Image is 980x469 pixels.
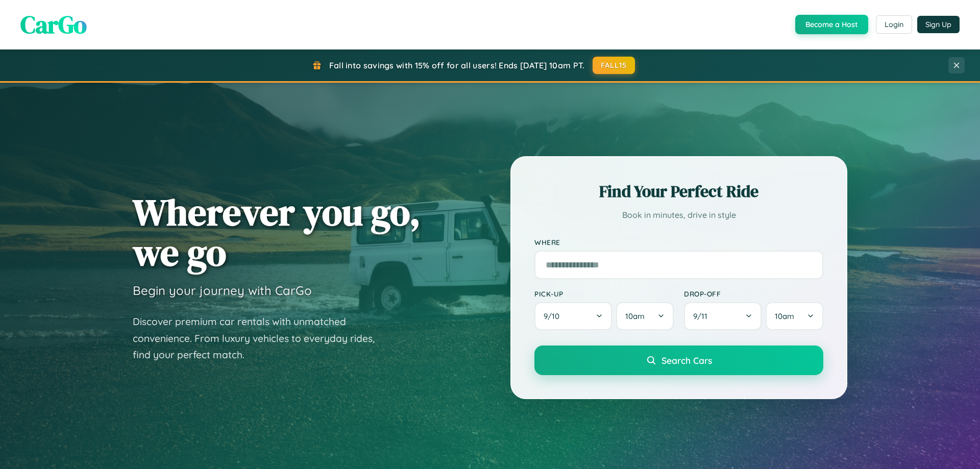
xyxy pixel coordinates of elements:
[775,311,794,321] span: 10am
[534,345,823,375] button: Search Cars
[766,302,823,330] button: 10am
[693,311,713,321] span: 9 / 11
[917,16,960,33] button: Sign Up
[876,15,912,34] button: Login
[534,289,674,298] label: Pick-up
[534,180,823,203] h2: Find Your Perfect Ride
[544,311,565,321] span: 9 / 10
[534,238,823,246] label: Where
[661,355,712,366] span: Search Cars
[684,302,762,330] button: 9/11
[133,283,312,298] h3: Begin your journey with CarGo
[133,313,388,363] p: Discover premium car rentals with unmatched convenience. From luxury vehicles to everyday rides, ...
[593,57,635,74] button: FALL15
[616,302,674,330] button: 10am
[329,60,585,70] span: Fall into savings with 15% off for all users! Ends [DATE] 10am PT.
[795,15,868,34] button: Become a Host
[133,192,421,273] h1: Wherever you go, we go
[20,8,87,41] span: CarGo
[534,302,612,330] button: 9/10
[684,289,823,298] label: Drop-off
[534,208,823,223] p: Book in minutes, drive in style
[625,311,645,321] span: 10am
